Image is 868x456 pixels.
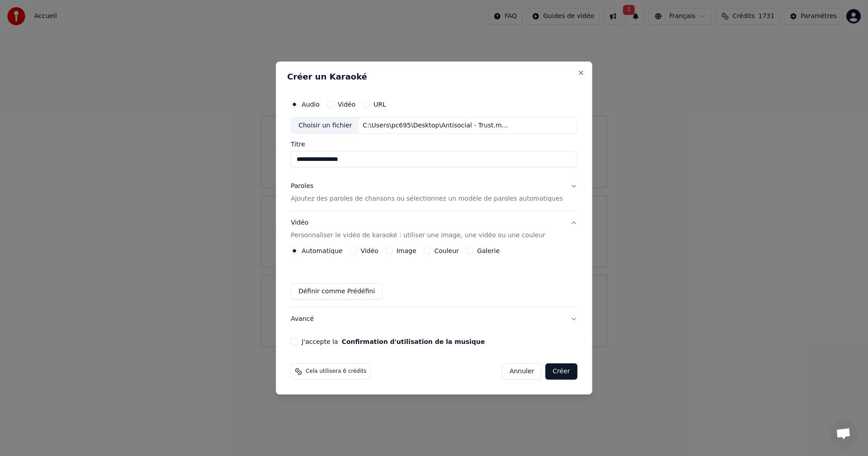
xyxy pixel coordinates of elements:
[291,182,313,191] div: Paroles
[287,73,581,81] h2: Créer un Karaoké
[342,338,485,345] button: J'accepte la
[291,118,359,134] div: Choisir un fichier
[546,363,577,380] button: Créer
[302,338,485,345] label: J'accepte la
[291,195,563,204] p: Ajoutez des paroles de chansons ou sélectionnez un modèle de paroles automatiques
[291,219,545,240] div: Vidéo
[302,101,320,108] label: Audio
[396,248,416,254] label: Image
[291,283,382,300] button: Définir comme Prédéfini
[291,175,577,211] button: ParolesAjoutez des paroles de chansons ou sélectionnez un modèle de paroles automatiques
[477,248,500,254] label: Galerie
[359,121,513,130] div: C:\Users\pc695\Desktop\Antisocial - Trust.mp3
[373,101,386,108] label: URL
[291,212,577,248] button: VidéoPersonnaliser le vidéo de karaoké : utiliser une image, une vidéo ou une couleur
[361,248,378,254] label: Vidéo
[338,101,355,108] label: Vidéo
[502,363,542,380] button: Annuler
[291,141,577,148] label: Titre
[291,307,577,331] button: Avancé
[306,368,366,375] span: Cela utilisera 6 crédits
[434,248,459,254] label: Couleur
[302,248,342,254] label: Automatique
[291,247,577,307] div: VidéoPersonnaliser le vidéo de karaoké : utiliser une image, une vidéo ou une couleur
[291,231,545,240] p: Personnaliser le vidéo de karaoké : utiliser une image, une vidéo ou une couleur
